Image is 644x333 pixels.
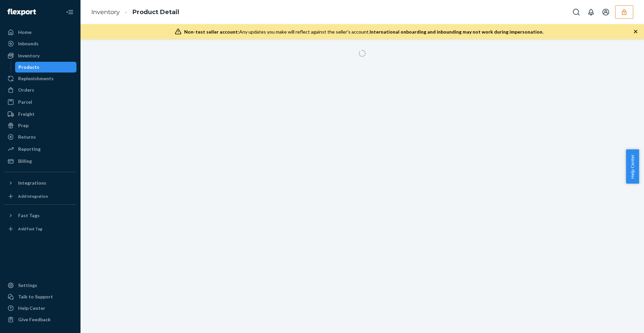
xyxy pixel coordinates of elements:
button: Give Feedback [4,314,76,325]
span: Non-test seller account: [184,29,239,35]
div: Help Center [18,305,45,312]
div: Orders [18,87,34,93]
a: Inbounds [4,38,76,49]
div: Billing [18,158,32,164]
div: Fast Tags [18,212,40,219]
a: Inventory [91,8,120,16]
div: Give Feedback [18,316,51,323]
a: Talk to Support [4,291,76,302]
div: Returns [18,134,36,140]
ol: breadcrumbs [86,2,184,22]
a: Add Fast Tag [4,224,76,234]
a: Returns [4,132,76,142]
div: Talk to Support [18,293,53,300]
a: Orders [4,85,76,95]
a: Home [4,27,76,38]
img: Flexport logo [7,9,36,15]
a: Settings [4,280,76,291]
span: International onboarding and inbounding may not work during impersonation. [370,29,543,35]
button: Open Search Box [570,5,583,19]
div: Prep [18,122,29,129]
div: Products [18,64,39,70]
a: Inventory [4,50,76,61]
a: Reporting [4,144,76,154]
a: Replenishments [4,73,76,84]
button: Help Center [626,149,639,184]
div: Integrations [18,180,46,186]
a: Products [15,62,77,73]
a: Product Detail [132,8,179,16]
div: Any updates you make will reflect against the seller's account. [184,29,543,35]
div: Replenishments [18,75,54,82]
a: Prep [4,120,76,131]
button: Open account menu [599,5,612,19]
a: Add Integration [4,191,76,202]
div: Add Fast Tag [18,226,42,232]
div: Parcel [18,99,32,105]
div: Inventory [18,52,40,59]
a: Help Center [4,303,76,314]
div: Reporting [18,146,41,152]
a: Freight [4,109,76,120]
a: Billing [4,156,76,166]
div: Freight [18,111,35,117]
button: Integrations [4,178,76,188]
button: Open notifications [584,5,598,19]
a: Parcel [4,97,76,107]
button: Close Navigation [63,5,76,19]
div: Add Integration [18,193,48,199]
div: Settings [18,282,37,289]
div: Inbounds [18,40,39,47]
button: Fast Tags [4,210,76,221]
div: Home [18,29,32,36]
